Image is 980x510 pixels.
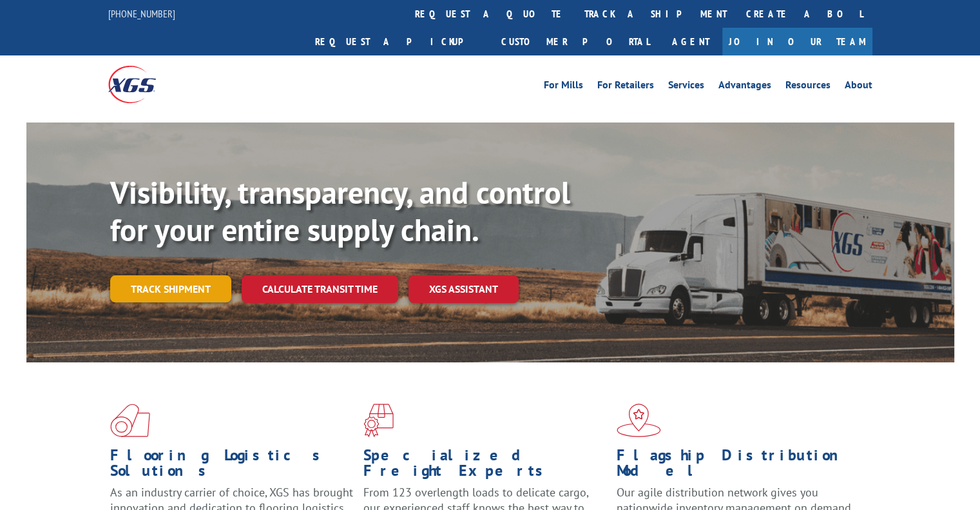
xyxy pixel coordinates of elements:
a: Customer Portal [492,28,659,55]
a: For Retailers [597,80,654,94]
a: Join Our Team [722,28,872,55]
img: xgs-icon-focused-on-flooring-red [363,404,394,437]
a: XGS ASSISTANT [408,275,519,303]
h1: Flagship Distribution Model [617,447,860,485]
a: Request a pickup [305,28,492,55]
h1: Flooring Logistics Solutions [110,447,354,485]
a: About [845,80,872,94]
a: For Mills [544,80,583,94]
b: Visibility, transparency, and control for your entire supply chain. [110,172,570,250]
h1: Specialized Freight Experts [363,447,607,485]
a: Calculate transit time [242,275,398,303]
a: Track shipment [110,275,231,302]
a: Resources [785,80,831,94]
a: Services [668,80,704,94]
a: [PHONE_NUMBER] [108,7,175,20]
a: Agent [659,28,722,55]
img: xgs-icon-flagship-distribution-model-red [617,404,661,437]
img: xgs-icon-total-supply-chain-intelligence-red [110,404,150,437]
a: Advantages [718,80,771,94]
